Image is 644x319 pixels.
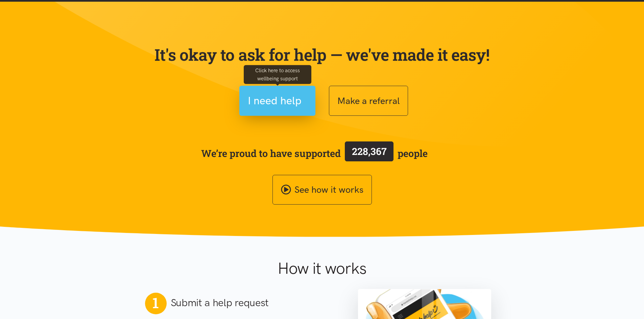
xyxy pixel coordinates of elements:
[352,145,387,158] span: 228,367
[239,86,315,116] button: I need help
[171,296,269,310] h2: Submit a help request
[153,45,491,64] p: It's okay to ask for help — we've made it easy!
[248,92,302,109] span: I need help
[329,86,408,116] button: Make a referral
[244,65,311,84] div: Click here to access wellbeing support
[272,175,372,205] a: See how it works
[201,140,428,166] span: We’re proud to have supported people
[152,294,159,312] span: 1
[341,140,398,166] a: 228,367
[212,259,432,278] h1: How it works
